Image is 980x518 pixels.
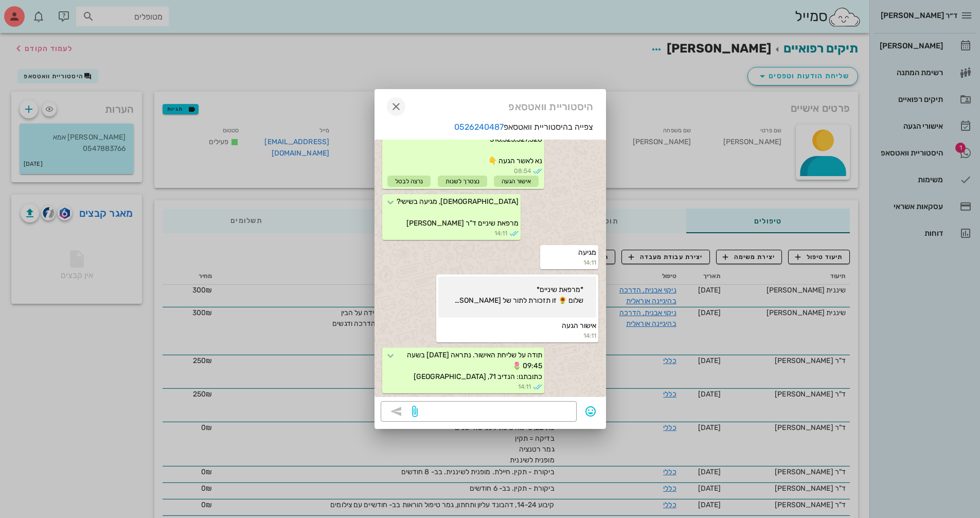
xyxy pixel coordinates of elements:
span: 08:54 [514,166,531,176]
div: נצטרך לשנות [438,176,487,187]
span: אישור הגעה [562,321,596,330]
span: 14:11 [494,229,507,238]
span: תודה על שליחת האישור. נתראה [DATE] בשעה 09:45 🌷 כתובתנו: הנדיב 71, [GEOGRAPHIC_DATA] [405,351,542,381]
div: אישור הגעה [494,176,539,187]
span: [DEMOGRAPHIC_DATA], מגיעה בשישי? מרפאת שיניים ד"ר [PERSON_NAME] [397,197,519,228]
a: 0526240487 [454,122,504,132]
span: 14:11 [518,382,531,391]
span: *מרפאת שיניים* שלום 🌻 זו תזכורת לתור של [PERSON_NAME] לשיננית [PERSON_NAME] [DATE] בשעה 09:45. מא... [451,284,583,316]
div: היסטוריית וואטסאפ [375,89,606,121]
small: 14:11 [438,331,596,340]
p: צפייה בהיסטוריית וואטסאפ [375,121,606,133]
small: 14:11 [542,258,596,267]
div: נרצה לבטל [387,176,431,187]
span: מגיעה [578,248,596,257]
